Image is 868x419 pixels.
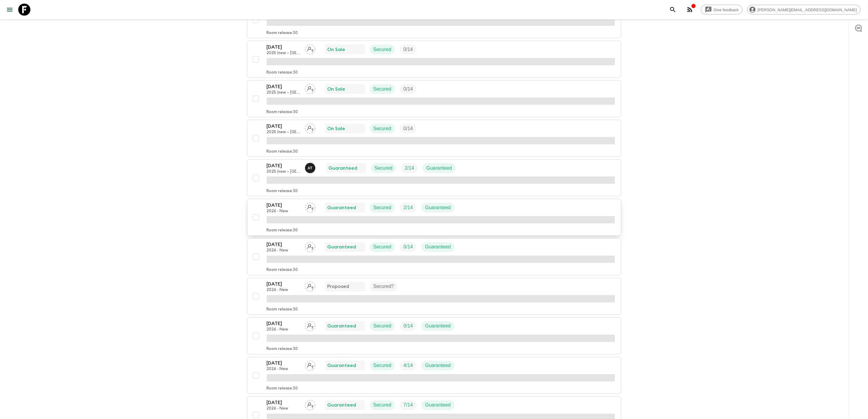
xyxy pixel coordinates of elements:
[400,45,417,54] div: Trip Fill
[370,84,395,94] div: Secured
[305,362,315,367] span: Assign pack leader
[373,125,392,132] p: Secured
[373,204,392,211] p: Secured
[403,46,413,53] p: 0 / 14
[370,400,395,410] div: Secured
[400,84,417,94] div: Trip Fill
[373,362,392,369] p: Secured
[267,268,298,273] p: Room release: 30
[247,80,621,117] button: [DATE]2025 (new – [GEOGRAPHIC_DATA])Assign pack leaderOn SaleSecuredTrip FillRoom release:30
[375,164,393,172] p: Secured
[307,166,312,171] p: A T
[370,282,398,292] div: Secured?
[247,159,621,196] button: [DATE]2025 (new – [GEOGRAPHIC_DATA])Ayaka TsukamotoGuaranteedSecuredTrip FillGuaranteedRoom relea...
[400,242,417,252] div: Trip Fill
[267,281,300,288] p: [DATE]
[267,386,298,391] p: Room release: 30
[247,357,621,394] button: [DATE]2026 - NewAssign pack leaderGuaranteedSecuredTrip FillGuaranteedRoom release:30
[373,283,394,290] p: Secured?
[328,283,349,290] p: Proposed
[400,124,417,133] div: Trip Fill
[329,164,358,172] p: Guaranteed
[267,248,300,253] p: 2026 - New
[267,43,300,51] p: [DATE]
[267,327,300,332] p: 2026 - New
[267,228,298,233] p: Room release: 30
[371,163,396,173] div: Secured
[267,189,298,194] p: Room release: 30
[328,46,345,53] p: On Sale
[267,360,300,367] p: [DATE]
[305,402,315,407] span: Assign pack leader
[370,242,395,252] div: Secured
[247,199,621,236] button: [DATE]2026 - NewAssign pack leaderGuaranteedSecuredTrip FillGuaranteedRoom release:30
[305,163,317,173] button: AT
[267,407,300,411] p: 2026 - New
[305,283,315,288] span: Assign pack leader
[667,4,679,16] button: search adventures
[747,5,861,15] div: [PERSON_NAME][EMAIL_ADDRESS][DOMAIN_NAME]
[328,85,345,93] p: On Sale
[373,402,392,409] p: Secured
[370,124,395,133] div: Secured
[403,362,413,369] p: 4 / 14
[305,125,315,130] span: Assign pack leader
[400,203,417,213] div: Trip Fill
[267,209,300,214] p: 2026 - New
[267,70,298,75] p: Room release: 30
[426,164,452,172] p: Guaranteed
[370,203,395,213] div: Secured
[370,321,395,331] div: Secured
[373,46,392,53] p: Secured
[267,51,300,56] p: 2025 (new – [GEOGRAPHIC_DATA])
[305,323,315,328] span: Assign pack leader
[267,31,298,36] p: Room release: 30
[373,85,392,93] p: Secured
[267,149,298,154] p: Room release: 30
[373,244,392,251] p: Secured
[403,323,413,330] p: 0 / 14
[247,278,621,315] button: [DATE]2026 - NewAssign pack leaderProposedSecured?Room release:30
[267,399,300,407] p: [DATE]
[267,123,300,130] p: [DATE]
[247,317,621,355] button: [DATE]2026 - NewAssign pack leaderGuaranteedSecuredTrip FillGuaranteedRoom release:30
[267,90,300,95] p: 2025 (new – [GEOGRAPHIC_DATA])
[328,402,356,409] p: Guaranteed
[425,204,451,211] p: Guaranteed
[267,162,300,169] p: [DATE]
[401,163,418,173] div: Trip Fill
[373,323,392,330] p: Secured
[267,241,300,248] p: [DATE]
[4,4,16,16] button: menu
[425,402,451,409] p: Guaranteed
[425,362,451,369] p: Guaranteed
[305,46,315,51] span: Assign pack leader
[267,130,300,135] p: 2025 (new – [GEOGRAPHIC_DATA])
[328,244,356,251] p: Guaranteed
[400,400,417,410] div: Trip Fill
[267,110,298,115] p: Room release: 30
[305,204,315,209] span: Assign pack leader
[328,125,345,132] p: On Sale
[267,83,300,90] p: [DATE]
[328,204,356,211] p: Guaranteed
[403,85,413,93] p: 0 / 14
[267,347,298,352] p: Room release: 30
[267,202,300,209] p: [DATE]
[754,8,860,12] span: [PERSON_NAME][EMAIL_ADDRESS][DOMAIN_NAME]
[247,41,621,78] button: [DATE]2025 (new – [GEOGRAPHIC_DATA])Assign pack leaderOn SaleSecuredTrip FillRoom release:30
[267,288,300,293] p: 2026 - New
[247,238,621,275] button: [DATE]2026 - NewAssign pack leaderGuaranteedSecuredTrip FillGuaranteedRoom release:30
[305,165,317,170] span: Ayaka Tsukamoto
[405,164,414,172] p: 2 / 14
[305,86,315,91] span: Assign pack leader
[425,323,451,330] p: Guaranteed
[370,361,395,371] div: Secured
[328,362,356,369] p: Guaranteed
[403,402,413,409] p: 7 / 14
[247,120,621,157] button: [DATE]2025 (new – [GEOGRAPHIC_DATA])Assign pack leaderOn SaleSecuredTrip FillRoom release:30
[710,8,742,12] span: Give feedback
[403,125,413,132] p: 0 / 14
[403,204,413,211] p: 2 / 14
[267,367,300,372] p: 2026 - New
